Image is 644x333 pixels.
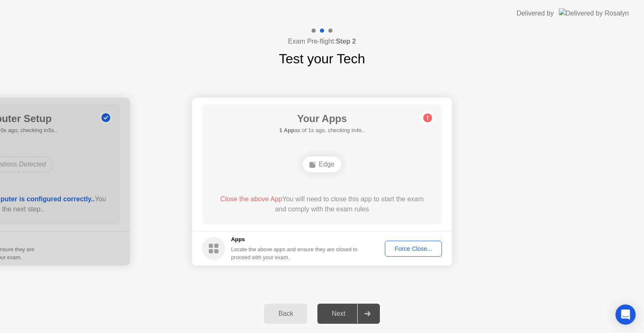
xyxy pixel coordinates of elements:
button: Back [264,304,307,324]
div: Locate the above apps and ensure they are closed to proceed with your exam. [231,245,358,261]
button: Force Close... [385,241,442,257]
div: Edge [303,156,341,172]
h4: Exam Pre-flight: [288,36,356,47]
div: Delivered by [517,8,554,18]
span: Close the above App [220,195,282,203]
div: Next [320,310,357,317]
h1: Your Apps [279,111,365,126]
div: Open Intercom Messenger [615,304,636,325]
h5: Apps [231,235,358,244]
div: Force Close... [388,245,439,252]
h1: Test your Tech [279,49,365,69]
div: Back [267,310,305,317]
b: Step 2 [336,38,356,45]
button: Next [317,304,380,324]
div: You will need to close this app to start the exam and comply with the exam rules [214,194,430,214]
h5: as of 1s ago, checking in4s.. [279,126,365,135]
b: 1 App [279,127,294,133]
img: Delivered by Rosalyn [559,8,629,18]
